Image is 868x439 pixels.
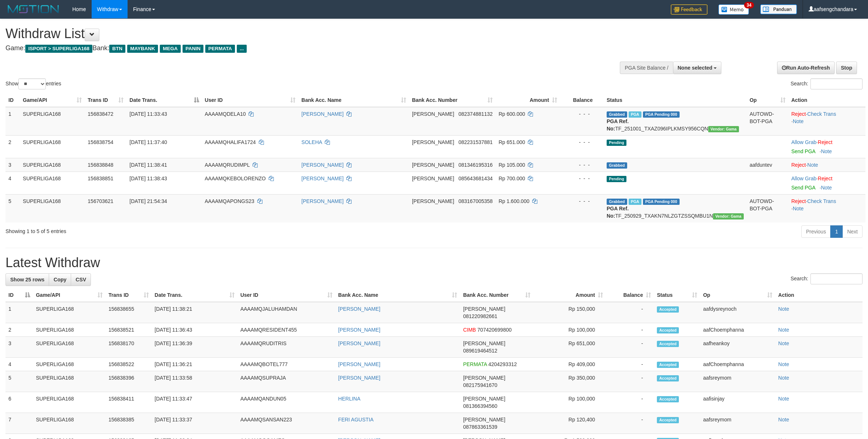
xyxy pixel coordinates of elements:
[533,371,606,392] td: Rp 350,000
[791,176,818,181] span: ·
[33,392,106,413] td: SUPERLIGA168
[106,323,152,337] td: 156838521
[71,273,91,286] a: CSV
[463,424,497,430] span: Copy 087863361539 to clipboard
[5,107,20,136] td: 1
[238,288,335,302] th: User ID: activate to sort column ascending
[106,371,152,392] td: 156838396
[301,162,343,168] a: [PERSON_NAME]
[152,413,238,434] td: [DATE] 11:33:37
[791,148,815,154] a: Send PGA
[152,358,238,371] td: [DATE] 11:36:21
[657,341,679,347] span: Accepted
[205,45,235,53] span: PERMATA
[708,126,739,132] span: Vendor URL: https://trx31.1velocity.biz
[607,206,629,219] b: PGA Ref. No:
[744,2,754,8] span: 34
[33,288,106,302] th: Game/API: activate to sort column ascending
[205,111,246,117] span: AAAAMQDELA10
[760,4,797,14] img: panduan.png
[5,255,863,270] h1: Latest Withdraw
[791,139,818,145] span: ·
[713,213,744,219] span: Vendor URL: https://trx31.1velocity.biz
[10,277,44,283] span: Show 25 rows
[747,107,788,136] td: AUTOWD-BOT-PGA
[88,176,113,181] span: 156838851
[33,302,106,323] td: SUPERLIGA168
[788,135,865,158] td: ·
[791,78,863,89] label: Search:
[238,371,335,392] td: AAAAMQSUPRAJA
[606,371,654,392] td: -
[301,198,343,204] a: [PERSON_NAME]
[657,375,679,381] span: Accepted
[33,413,106,434] td: SUPERLIGA168
[129,162,167,168] span: [DATE] 11:38:41
[33,323,106,337] td: SUPERLIGA168
[160,45,181,53] span: MEGA
[499,162,525,168] span: Rp 105.000
[301,176,343,181] a: [PERSON_NAME]
[412,176,454,181] span: [PERSON_NAME]
[5,371,33,392] td: 5
[607,199,627,205] span: Grabbed
[5,26,571,41] h1: Withdraw List
[807,111,836,117] a: Check Trans
[106,288,152,302] th: Trans ID: activate to sort column ascending
[88,111,113,117] span: 156838472
[412,162,454,168] span: [PERSON_NAME]
[5,273,49,286] a: Show 25 rows
[205,198,254,204] span: AAAAMQAPONGS23
[629,111,641,118] span: Marked by aafheankoy
[338,327,380,333] a: [PERSON_NAME]
[810,273,863,284] input: Search:
[301,111,343,117] a: [PERSON_NAME]
[606,413,654,434] td: -
[499,176,525,181] span: Rp 700.000
[830,225,843,238] a: 1
[459,139,493,145] span: Copy 082231537881 to clipboard
[533,392,606,413] td: Rp 100,000
[5,135,20,158] td: 2
[620,62,673,74] div: PGA Site Balance /
[606,392,654,413] td: -
[499,198,529,204] span: Rp 1.600.000
[607,118,629,132] b: PGA Ref. No:
[643,199,680,205] span: PGA Pending
[205,176,266,181] span: AAAAMQKEBOLORENZO
[459,111,493,117] span: Copy 082374881132 to clipboard
[700,371,775,392] td: aafsreymom
[788,107,865,136] td: · ·
[778,327,789,333] a: Note
[700,323,775,337] td: aafChoemphanna
[606,302,654,323] td: -
[533,323,606,337] td: Rp 100,000
[700,413,775,434] td: aafsreymom
[836,62,857,74] a: Stop
[85,93,126,107] th: Trans ID: activate to sort column ascending
[109,45,125,53] span: BTN
[152,371,238,392] td: [DATE] 11:33:58
[338,375,380,381] a: [PERSON_NAME]
[183,45,203,53] span: PANIN
[5,171,20,194] td: 4
[412,111,454,117] span: [PERSON_NAME]
[238,413,335,434] td: AAAAMQSANSAN223
[499,139,525,145] span: Rp 651.000
[791,273,863,284] label: Search:
[606,358,654,371] td: -
[778,361,789,367] a: Note
[777,62,835,74] a: Run Auto-Refresh
[563,110,601,118] div: - - -
[463,340,505,346] span: [PERSON_NAME]
[607,176,626,182] span: Pending
[788,171,865,194] td: ·
[202,93,299,107] th: User ID: activate to sort column ascending
[700,288,775,302] th: Op: activate to sort column ascending
[5,288,33,302] th: ID: activate to sort column descending
[106,302,152,323] td: 156838655
[338,340,380,346] a: [PERSON_NAME]
[152,337,238,358] td: [DATE] 11:36:39
[678,65,713,71] span: None selected
[533,302,606,323] td: Rp 150,000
